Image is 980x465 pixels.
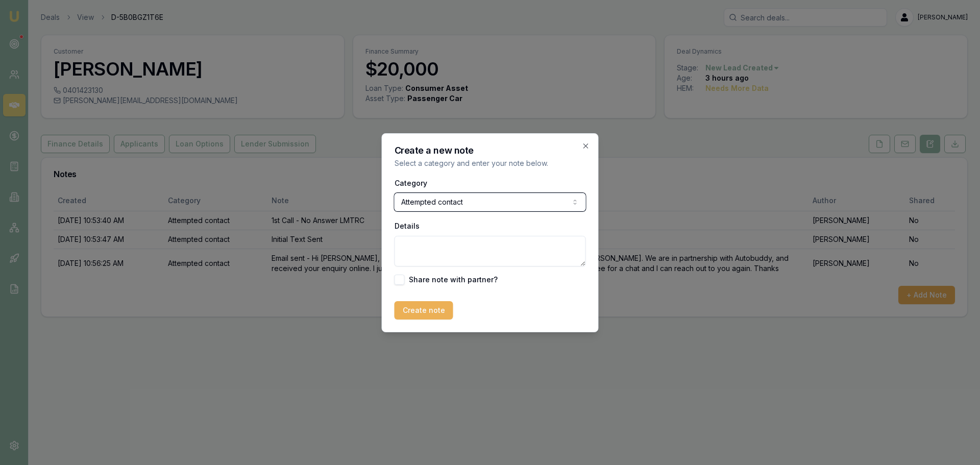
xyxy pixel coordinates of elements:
label: Details [395,222,420,230]
p: Select a category and enter your note below. [395,158,586,168]
label: Share note with partner? [409,276,498,283]
button: Create note [395,301,453,320]
h2: Create a new note [395,146,586,155]
label: Category [395,179,427,187]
